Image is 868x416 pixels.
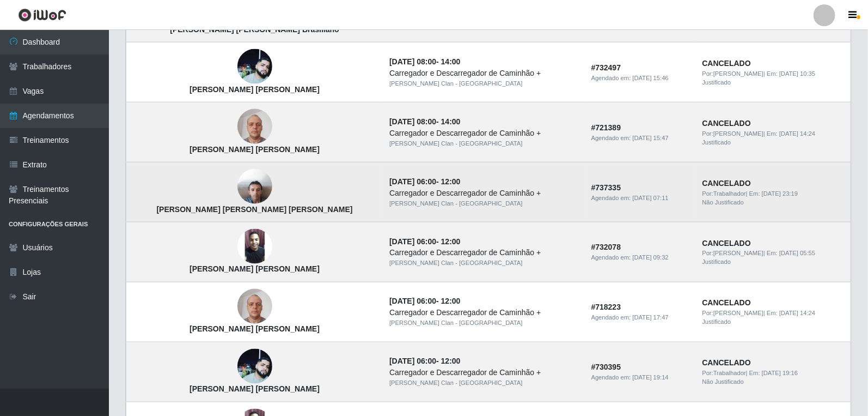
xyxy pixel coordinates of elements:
[702,299,751,308] strong: CANCELADO
[702,309,844,318] div: | Em:
[702,378,844,387] div: Não Justificado
[702,70,764,77] span: Por: [PERSON_NAME]
[779,250,815,257] time: [DATE] 05:55
[389,357,460,366] strong: -
[702,318,844,327] div: Justificado
[389,177,436,186] time: [DATE] 06:00
[389,297,460,306] strong: -
[633,195,669,201] time: [DATE] 07:11
[389,237,436,246] time: [DATE] 06:00
[591,194,689,203] div: Agendado em:
[389,177,460,186] strong: -
[441,117,461,126] time: 14:00
[702,179,751,188] strong: CANCELADO
[389,237,460,246] strong: -
[702,190,746,197] span: Por: Trabalhador
[441,357,461,366] time: 12:00
[702,130,764,137] span: Por: [PERSON_NAME]
[237,49,272,84] img: Severino Tavares ferreira junior
[389,259,578,268] div: [PERSON_NAME] Clan - [GEOGRAPHIC_DATA]
[702,138,844,147] div: Justificado
[633,315,669,321] time: [DATE] 17:47
[190,385,320,394] strong: [PERSON_NAME] [PERSON_NAME]
[702,258,844,267] div: Justificado
[633,255,669,261] time: [DATE] 09:32
[591,243,621,252] strong: # 732078
[779,310,815,317] time: [DATE] 14:24
[591,74,689,83] div: Agendado em:
[702,250,764,257] span: Por: [PERSON_NAME]
[591,63,621,72] strong: # 732497
[779,130,815,137] time: [DATE] 14:24
[237,349,272,384] img: Severino Tavares ferreira junior
[633,135,669,141] time: [DATE] 15:47
[389,128,578,139] div: Carregador e Descarregador de Caminhão +
[702,69,844,79] div: | Em:
[389,57,436,66] time: [DATE] 08:00
[190,325,320,334] strong: [PERSON_NAME] [PERSON_NAME]
[389,188,578,199] div: Carregador e Descarregador de Caminhão +
[389,139,578,148] div: [PERSON_NAME] Clan - [GEOGRAPHIC_DATA]
[702,359,751,367] strong: CANCELADO
[389,117,460,126] strong: -
[389,68,578,79] div: Carregador e Descarregador de Caminhão +
[441,177,461,186] time: 12:00
[389,308,578,319] div: Carregador e Descarregador de Caminhão +
[389,248,578,259] div: Carregador e Descarregador de Caminhão +
[389,319,578,328] div: [PERSON_NAME] Clan - [GEOGRAPHIC_DATA]
[441,297,461,306] time: 12:00
[389,367,578,379] div: Carregador e Descarregador de Caminhão +
[237,229,272,264] img: Gabriel Vinicius Carneiro Figueiredo
[190,265,320,274] strong: [PERSON_NAME] [PERSON_NAME]
[441,237,461,246] time: 12:00
[702,189,844,198] div: | Em:
[591,134,689,143] div: Agendado em:
[389,199,578,208] div: [PERSON_NAME] Clan - [GEOGRAPHIC_DATA]
[389,57,460,66] strong: -
[702,78,844,87] div: Justificado
[389,117,436,126] time: [DATE] 08:00
[591,254,689,263] div: Agendado em:
[702,239,751,248] strong: CANCELADO
[633,375,669,381] time: [DATE] 19:14
[702,369,844,378] div: | Em:
[441,57,461,66] time: 14:00
[702,119,751,128] strong: CANCELADO
[237,104,272,150] img: Pedro Flávio Elias Leite
[633,75,669,81] time: [DATE] 15:46
[702,129,844,138] div: | Em:
[237,164,272,210] img: Jose Francisco de Souza Neto
[591,313,689,323] div: Agendado em:
[762,190,798,197] time: [DATE] 23:19
[702,370,746,377] span: Por: Trabalhador
[18,8,66,22] img: CoreUI Logo
[157,205,353,214] strong: [PERSON_NAME] [PERSON_NAME] [PERSON_NAME]
[190,85,320,94] strong: [PERSON_NAME] [PERSON_NAME]
[779,70,815,77] time: [DATE] 10:35
[237,284,272,330] img: Pedro Flávio Elias Leite
[591,303,621,312] strong: # 718223
[702,198,844,207] div: Não Justificado
[591,183,621,192] strong: # 737335
[190,145,320,154] strong: [PERSON_NAME] [PERSON_NAME]
[389,297,436,306] time: [DATE] 06:00
[389,79,578,88] div: [PERSON_NAME] Clan - [GEOGRAPHIC_DATA]
[702,249,844,258] div: | Em:
[389,379,578,388] div: [PERSON_NAME] Clan - [GEOGRAPHIC_DATA]
[702,310,764,317] span: Por: [PERSON_NAME]
[702,59,751,68] strong: CANCELADO
[591,123,621,132] strong: # 721389
[591,363,621,372] strong: # 730395
[389,357,436,366] time: [DATE] 06:00
[591,373,689,383] div: Agendado em:
[762,370,798,377] time: [DATE] 19:16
